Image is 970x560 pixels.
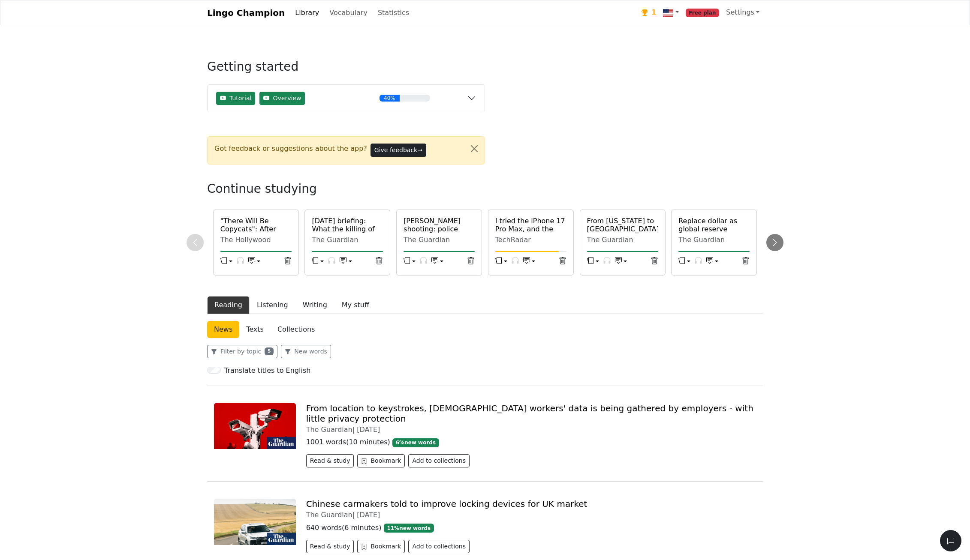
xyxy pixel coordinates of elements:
[281,345,331,358] button: New words
[208,85,485,112] button: TutorialOverview40%
[214,403,296,449] img: 2500.jpg
[723,4,763,21] a: Settings
[312,217,383,258] a: [DATE] briefing: What the killing of [PERSON_NAME] means for a polarised country
[312,236,383,244] div: The Guardian
[404,236,475,244] div: The Guardian
[271,321,322,338] a: Collections
[207,4,285,21] a: Lingo Champion
[306,499,587,509] a: Chinese carmakers told to improve locking devices for UK market
[682,4,723,21] a: Free plan
[306,544,358,552] a: Read & study
[207,60,485,81] h3: Getting started
[651,7,656,18] span: 1
[306,511,756,519] div: The Guardian |
[464,137,485,161] button: Close alert
[357,511,380,519] span: [DATE]
[334,296,377,314] button: My stuff
[306,437,756,447] p: 1001 words ( 10 minutes )
[207,321,239,338] a: News
[250,296,295,314] button: Listening
[678,217,750,250] a: Replace dollar as global reserve currency, says China
[678,236,750,244] div: The Guardian
[224,366,310,374] h6: Translate titles to English
[380,95,400,102] div: 40%
[214,499,296,545] img: 2497.jpg
[214,144,367,154] span: Got feedback or suggestions about the app?
[207,296,250,314] button: Reading
[239,321,271,338] a: Texts
[638,4,660,21] a: 1
[408,454,470,467] button: Add to collections
[229,94,251,103] span: Tutorial
[587,236,658,244] div: The Guardian
[357,540,405,553] button: Bookmark
[265,347,274,355] span: 5
[259,92,305,105] button: Overview
[663,8,673,18] img: us.svg
[587,217,661,274] a: From [US_STATE] to [GEOGRAPHIC_DATA], the populist right needs to erase history to succeed. It's ...
[220,236,292,244] div: The Hollywood Reporter
[686,9,720,17] span: Free plan
[273,94,301,103] span: Overview
[207,182,507,196] h3: Continue studying
[207,345,277,358] button: Filter by topic5
[306,523,756,533] p: 640 words ( 6 minutes )
[384,524,434,532] span: 11 % new words
[495,236,566,244] div: TechRadar
[306,425,756,434] div: The Guardian |
[404,217,475,258] a: [PERSON_NAME] shooting: police search for suspect amid condemnation of 'targeted' killing
[306,540,354,553] button: Read & study
[495,217,566,258] a: I tried the iPhone 17 Pro Max, and the differences are what might make you want it
[392,438,439,447] span: 6 % new words
[306,403,753,424] a: From location to keystrokes, [DEMOGRAPHIC_DATA] workers' data is being gathered by employers - wi...
[292,4,322,21] a: Library
[306,454,354,467] button: Read & study
[408,540,470,553] button: Add to collections
[220,217,292,266] a: "There Will Be Copycats": After [PERSON_NAME] Assassination, Threat Expert Talks Public Event Risks
[295,296,334,314] button: Writing
[326,4,371,21] a: Vocabulary
[306,458,358,466] a: Read & study
[357,454,405,467] button: Bookmark
[371,144,426,157] button: Give feedback→
[357,425,380,434] span: [DATE]
[374,4,413,21] a: Statistics
[216,92,255,105] button: Tutorial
